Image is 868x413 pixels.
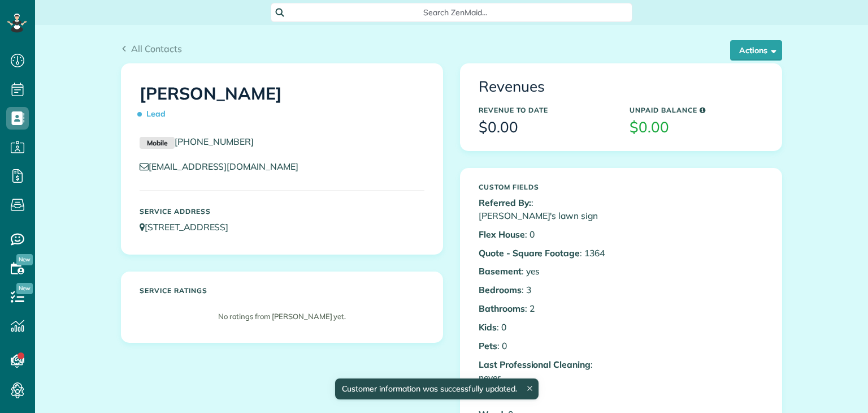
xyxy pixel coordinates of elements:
[140,137,175,149] small: Mobile
[479,196,613,222] p: : [PERSON_NAME]'s lawn sign
[121,42,182,55] a: All Contacts
[479,106,613,114] h5: Revenue to Date
[140,208,424,215] h5: Service Address
[140,221,239,233] a: [STREET_ADDRESS]
[479,265,522,277] b: Basement
[140,161,309,172] a: [EMAIL_ADDRESS][DOMAIN_NAME]
[479,359,591,370] b: Last Professional Cleaning
[479,228,613,241] p: : 0
[479,389,613,402] p: : 3-4
[479,119,613,136] h3: $0.00
[479,229,525,240] b: Flex House
[479,247,580,259] b: Quote - Square Footage
[479,247,613,260] p: : 1364
[140,136,254,147] a: Mobile[PHONE_NUMBER]
[16,283,33,294] span: New
[335,378,538,399] div: Customer information was successfully updated.
[479,321,613,334] p: : 0
[479,358,613,384] p: : never
[479,183,613,191] h5: Custom Fields
[479,340,497,351] b: Pets
[145,311,419,322] p: No ratings from [PERSON_NAME] yet.
[479,302,613,315] p: : 2
[479,79,763,95] h3: Revenues
[630,106,763,114] h5: Unpaid Balance
[140,287,424,294] h5: Service ratings
[479,303,525,314] b: Bathrooms
[479,283,613,296] p: : 3
[479,339,613,352] p: : 0
[479,197,531,208] b: Referred By:
[140,104,170,124] span: Lead
[131,43,182,54] span: All Contacts
[140,84,424,124] h1: [PERSON_NAME]
[630,119,763,136] h3: $0.00
[730,40,782,61] button: Actions
[479,321,497,333] b: Kids
[479,284,522,295] b: Bedrooms
[479,265,613,278] p: : yes
[16,254,33,265] span: New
